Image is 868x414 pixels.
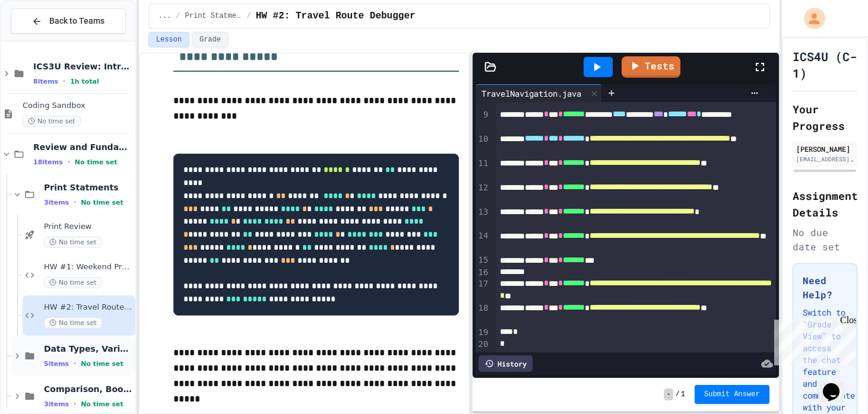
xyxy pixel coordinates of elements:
span: Data Types, Variables, and Math [44,343,133,354]
div: 14 [476,230,490,254]
div: Chat with us now!Close [5,5,82,75]
span: 8 items [33,78,58,85]
div: History [479,355,533,372]
div: TravelNavigation.java [476,84,602,102]
span: No time set [75,158,118,166]
button: Back to Teams [11,8,126,34]
div: 13 [476,206,490,231]
span: / [676,390,680,399]
span: No time set [81,360,123,368]
span: HW #2: Travel Route Debugger [44,302,133,313]
span: 3 items [44,199,69,206]
span: 1h total [70,78,99,85]
div: [EMAIL_ADDRESS][PERSON_NAME][DOMAIN_NAME] [796,155,854,164]
span: / [247,11,251,21]
h1: ICS4U (C-1) [793,48,857,81]
div: 10 [476,133,490,158]
button: Grade [192,32,229,47]
div: 20 [476,339,490,351]
h2: Assignment Details [793,187,857,221]
span: 18 items [33,158,63,166]
span: Print Statments [185,11,242,21]
span: • [74,198,76,207]
div: No due date set [793,225,857,254]
div: 19 [476,327,490,339]
span: Back to Teams [49,15,104,27]
div: 9 [476,109,490,133]
span: ICS3U Review: Introduction to java [33,61,133,72]
span: / [176,11,180,21]
span: HW #1: Weekend Project Planner [44,262,133,272]
span: Print Review [44,222,133,232]
span: 3 items [44,400,69,408]
span: HW #2: Travel Route Debugger [256,9,416,23]
span: 1 [681,390,685,399]
h3: Need Help? [803,273,847,302]
div: 15 [476,254,490,266]
span: - [664,388,673,400]
div: 18 [476,302,490,327]
span: Print Statments [44,182,133,193]
div: 12 [476,182,490,206]
span: • [74,399,76,409]
div: [PERSON_NAME] [796,144,854,154]
div: My Account [791,5,828,32]
a: Tests [622,56,680,78]
span: No time set [44,317,102,329]
span: • [74,359,76,368]
button: Submit Answer [695,385,769,404]
span: Review and Fundamentals [33,142,133,152]
iframe: chat widget [818,367,856,402]
span: Comparison, Boolean Logic, If-Statements [44,384,133,394]
span: Submit Answer [704,390,760,399]
span: Coding Sandbox [23,101,133,111]
span: 5 items [44,360,69,368]
span: No time set [44,277,102,288]
div: 16 [476,267,490,279]
button: Lesson [148,32,189,47]
span: No time set [23,116,81,127]
span: No time set [81,199,123,206]
span: No time set [44,237,102,248]
h2: Your Progress [793,101,857,134]
div: 17 [476,278,490,302]
span: No time set [81,400,123,408]
span: • [63,77,65,86]
div: 11 [476,158,490,182]
div: TravelNavigation.java [476,87,587,100]
span: • [68,157,70,167]
span: ... [159,11,172,21]
iframe: chat widget [769,315,856,365]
